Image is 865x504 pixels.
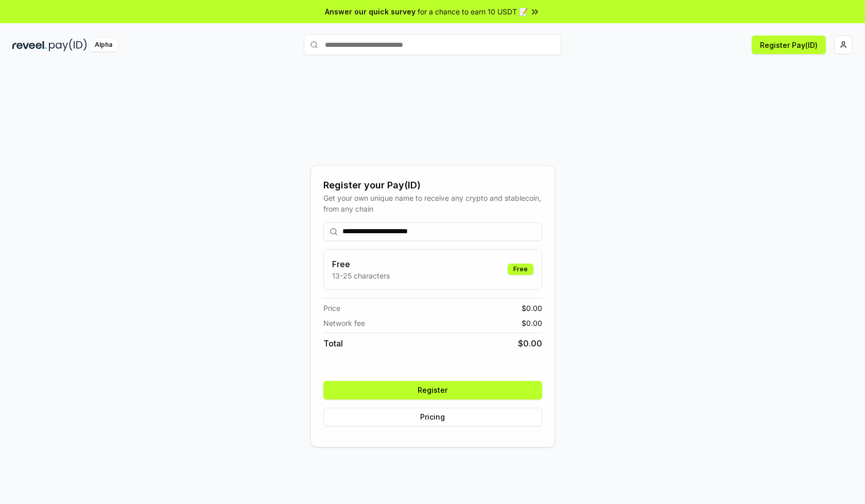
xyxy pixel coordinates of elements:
img: reveel_dark [12,39,47,51]
span: for a chance to earn 10 USDT 📝 [418,6,528,17]
span: $ 0.00 [522,318,542,328]
div: Register your Pay(ID) [323,178,542,193]
div: Get your own unique name to receive any crypto and stablecoin, from any chain [323,193,542,214]
span: $ 0.00 [522,303,542,314]
span: Answer our quick survey [325,6,416,17]
span: Network fee [323,318,365,328]
span: $ 0.00 [518,337,542,350]
span: Price [323,303,340,314]
h3: Free [332,258,390,270]
span: Total [323,337,343,350]
button: Pricing [323,408,542,426]
button: Register [323,381,542,399]
div: Alpha [89,39,118,51]
button: Register Pay(ID) [752,36,826,54]
div: Free [508,264,533,275]
img: pay_id [49,39,87,51]
p: 13-25 characters [332,270,390,281]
